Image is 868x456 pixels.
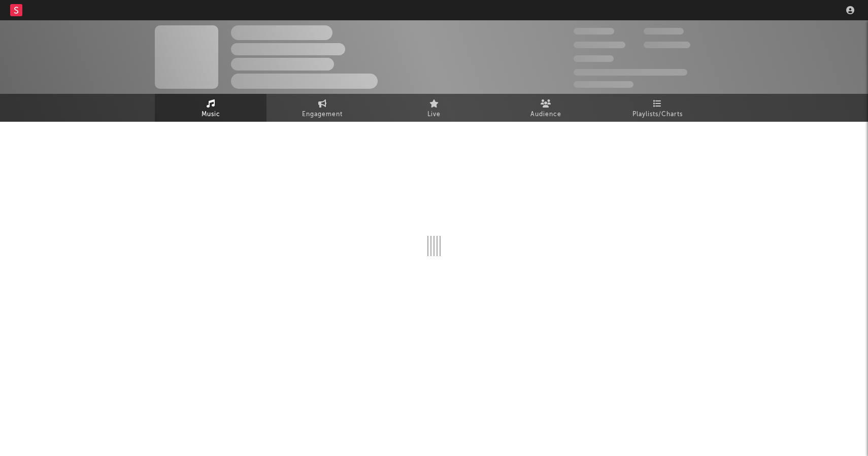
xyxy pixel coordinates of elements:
[427,109,441,121] span: Live
[202,109,220,121] span: Music
[155,94,266,122] a: Music
[378,94,490,122] a: Live
[602,94,713,122] a: Playlists/Charts
[574,69,687,76] span: 50,000,000 Monthly Listeners
[490,94,602,122] a: Audience
[266,94,378,122] a: Engagement
[574,55,614,62] span: 100,000
[302,109,343,121] span: Engagement
[574,28,614,34] span: 300,000
[644,42,690,48] span: 1,000,000
[644,28,684,34] span: 100,000
[574,42,625,48] span: 50,000,000
[530,109,561,121] span: Audience
[574,81,633,88] span: Jump Score: 85.0
[632,109,683,121] span: Playlists/Charts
